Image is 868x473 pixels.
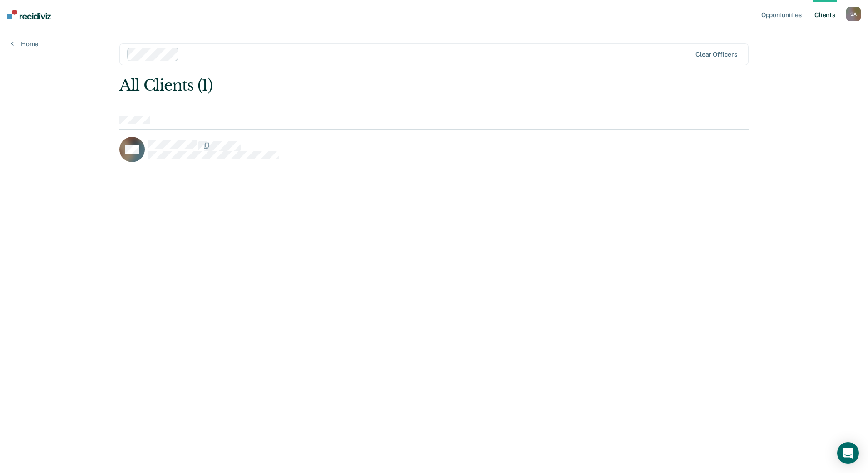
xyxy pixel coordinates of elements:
[846,7,861,21] div: S A
[11,40,38,48] a: Home
[119,76,623,95] div: All Clients (1)
[846,7,861,21] button: SA
[7,10,51,19] img: Recidiviz
[695,51,737,58] div: Clear officers
[837,442,859,464] div: Open Intercom Messenger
